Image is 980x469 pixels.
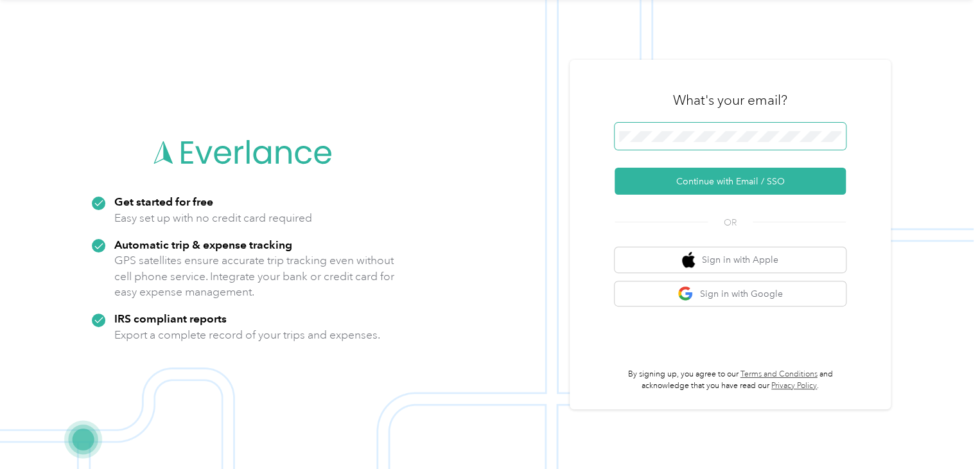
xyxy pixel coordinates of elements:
p: GPS satellites ensure accurate trip tracking even without cell phone service. Integrate your bank... [114,252,395,300]
h3: What's your email? [673,91,787,109]
strong: Automatic trip & expense tracking [114,238,292,251]
span: OR [708,216,753,229]
strong: Get started for free [114,195,213,208]
button: Continue with Email / SSO [615,168,846,195]
a: Terms and Conditions [740,369,818,379]
button: google logoSign in with Google [615,281,846,306]
p: Export a complete record of your trips and expenses. [114,327,380,343]
p: Easy set up with no credit card required [114,210,312,226]
img: google logo [678,286,694,302]
strong: IRS compliant reports [114,312,227,325]
img: apple logo [682,252,695,268]
a: Privacy Policy [771,381,817,391]
p: By signing up, you agree to our and acknowledge that you have read our . [615,369,846,391]
button: apple logoSign in with Apple [615,247,846,272]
